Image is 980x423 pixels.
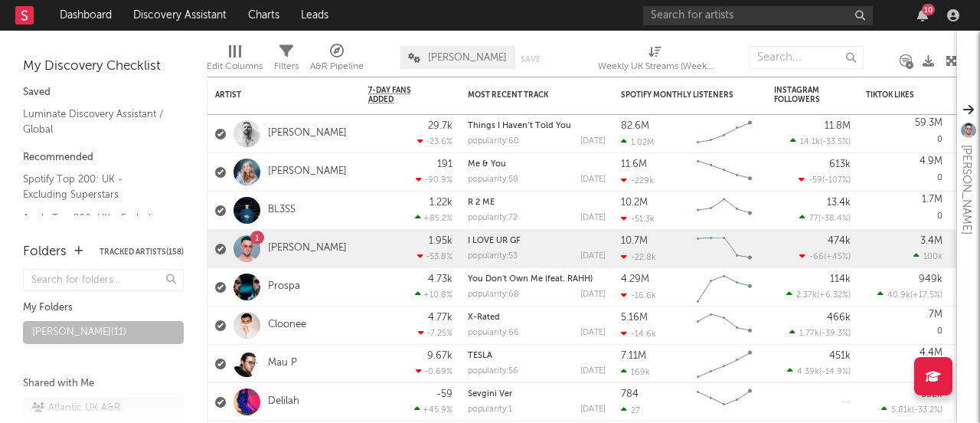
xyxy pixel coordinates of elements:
span: 14.1k [800,138,820,146]
span: 2.37k [796,291,817,300]
button: Save [521,55,541,64]
div: Sevgini Ver [468,390,606,398]
a: Delilah [268,395,299,408]
div: popularity: 56 [468,367,518,375]
a: Prospa [268,280,300,293]
div: 0 [866,192,942,229]
svg: Chart title [690,307,759,345]
span: -38.4 % [821,215,848,223]
div: [PERSON_NAME] ( 11 ) [32,323,126,342]
div: -59 [436,389,452,399]
svg: Chart title [690,345,759,383]
div: 11.8M [825,121,851,131]
div: 0 [866,307,942,344]
div: +85.2 % [415,213,452,223]
div: -229k [621,175,654,185]
div: X-Rated [468,313,606,322]
div: popularity: 60 [468,137,519,146]
a: R 2 ME [468,198,495,207]
div: popularity: 72 [468,214,518,222]
button: Filter by Artist [338,87,353,103]
div: -22.8k [621,252,656,262]
a: TESLA [468,352,492,360]
div: -0.69 % [416,366,452,376]
span: +17.5 % [913,291,940,300]
div: +45.9 % [414,405,452,415]
a: X-Rated [468,313,500,322]
div: -51.3k [621,214,655,224]
div: 27 [621,405,640,415]
div: 82.6M [621,121,649,131]
div: -53.8 % [417,251,452,261]
div: 4.73k [428,274,452,284]
div: 29.7k [428,121,452,131]
div: -23.6 % [417,136,452,146]
div: popularity: 53 [468,252,518,261]
span: 4.39k [797,368,819,376]
div: Things I Haven’t Told You [468,122,606,130]
div: Filters [274,57,299,76]
div: 5.16M [621,313,648,323]
div: 474k [828,236,851,246]
div: [DATE] [580,367,606,375]
a: Apple Top 200: UK - Excluding Superstars [23,210,168,241]
a: [PERSON_NAME] [268,166,347,179]
div: 7M [929,310,942,320]
button: Filter by Spotify Monthly Listeners [743,87,759,103]
div: 191 [437,159,452,169]
div: [PERSON_NAME] [957,145,975,234]
div: -7.25 % [418,328,452,338]
div: 59.3M [915,118,942,128]
span: 5.81k [891,406,912,415]
div: 13.4k [827,198,851,208]
input: Search for folders... [23,269,184,291]
span: +6.32 % [819,291,848,300]
span: -39.3 % [822,330,848,338]
div: 0 [866,153,942,191]
button: Filter by Most Recent Track [590,87,606,103]
div: [DATE] [580,252,606,261]
div: [DATE] [580,137,606,146]
svg: Chart title [690,230,759,268]
div: popularity: 66 [468,329,519,337]
span: 100k [923,253,942,261]
div: 9.67k [427,351,452,361]
div: [DATE] [580,214,606,222]
div: 10 [922,4,935,15]
div: Shared with Me [23,375,184,393]
svg: Chart title [690,383,759,421]
span: -33.5 % [822,138,848,146]
a: Sevgini Ver [468,390,512,398]
button: 10 [917,9,928,21]
div: [DATE] [580,175,606,184]
div: 466k [827,313,851,323]
div: ( ) [789,328,851,338]
div: popularity: 68 [468,290,519,299]
div: ( ) [799,213,851,223]
div: ( ) [799,175,851,185]
div: 10.2M [621,198,648,208]
div: I LOVE UR GF [468,237,606,245]
div: TESLA [468,352,606,360]
div: popularity: 1 [468,405,512,414]
div: 169k [621,367,650,377]
a: Things I Haven’t Told You [468,122,571,130]
a: I LOVE UR GF [468,237,521,245]
div: Weekly UK Streams (Weekly UK Streams) [598,57,713,76]
span: -107 % [825,176,848,185]
div: 1.7M [922,195,942,205]
div: 4.4M [920,348,942,358]
span: [PERSON_NAME] [428,53,507,63]
svg: Chart title [690,192,759,230]
div: Me & You [468,160,606,169]
div: 114k [830,274,851,284]
button: Filter by TikTok Likes [927,87,942,103]
span: 7-Day Fans Added [368,86,430,104]
div: ( ) [881,405,942,415]
a: [PERSON_NAME](11) [23,321,184,344]
div: 4.9M [920,156,942,166]
div: 4.77k [428,313,452,323]
div: Edit Columns [207,38,263,83]
a: You Don't Own Me (feat. RAHH) [468,275,593,284]
div: R 2 ME [468,198,606,207]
